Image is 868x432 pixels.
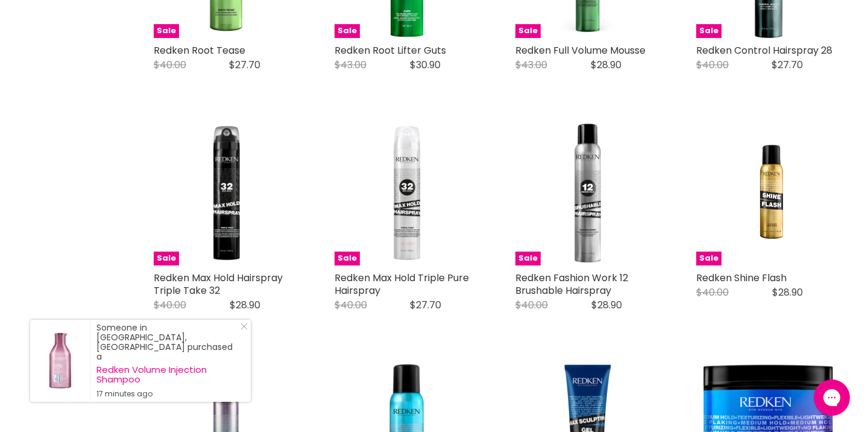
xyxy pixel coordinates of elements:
a: Redken Full Volume Mousse [515,43,646,57]
span: $40.00 [154,298,186,312]
a: Visit product page [30,320,90,402]
span: $27.70 [772,58,803,72]
span: Sale [335,252,360,265]
span: $30.90 [410,58,441,72]
svg: Close Icon [241,323,248,330]
span: $40.00 [696,58,729,72]
img: Redken Shine Flash [723,121,814,265]
span: $28.90 [591,298,622,312]
a: Redken Fashion Work 12 Brushable Hairspray [515,271,628,297]
small: 17 minutes ago [96,389,239,399]
div: Someone in [GEOGRAPHIC_DATA], [GEOGRAPHIC_DATA] purchased a [96,323,239,399]
span: Sale [154,252,179,265]
span: $40.00 [515,298,548,312]
img: Redken Max Hold Triple Pure Hairspray [335,121,479,265]
span: $27.70 [410,298,441,312]
span: Sale [154,24,179,38]
span: $40.00 [696,285,729,299]
a: Redken Root Lifter Guts [335,43,446,57]
a: Redken Root Tease [154,43,245,57]
span: $27.70 [229,58,260,72]
span: $43.00 [515,58,547,72]
img: Redken Fashion Work 12 Brushable Hairspray [515,121,660,265]
span: $43.00 [335,58,366,72]
span: $40.00 [154,58,186,72]
iframe: Gorgias live chat messenger [808,375,856,420]
a: Redken Max Hold Triple Pure Hairspray Redken Max Hold Triple Pure Hairspray Sale [335,121,479,265]
a: Redken Max Hold Hairspray Triple Take 32 Redken Max Hold Hairspray Triple Take 32 Sale [154,121,298,265]
a: Redken Max Hold Hairspray Triple Take 32 [154,271,283,297]
img: Redken Max Hold Hairspray Triple Take 32 [154,121,298,265]
a: Redken Shine Flash [696,271,787,285]
span: Sale [515,252,541,265]
span: Sale [515,24,541,38]
a: Redken Max Hold Triple Pure Hairspray [335,271,469,297]
a: Redken Volume Injection Shampoo [96,365,239,384]
a: Redken Control Hairspray 28 [696,43,832,57]
span: $28.90 [772,285,803,299]
a: Redken Shine Flash Sale [696,121,841,265]
span: $40.00 [335,298,367,312]
span: Sale [335,24,360,38]
span: $28.90 [591,58,621,72]
span: Sale [696,24,722,38]
span: $28.90 [230,298,260,312]
span: Sale [696,252,722,265]
a: Close Notification [236,323,248,335]
a: Redken Fashion Work 12 Brushable Hairspray Redken Fashion Work 12 Brushable Hairspray Sale [515,121,660,265]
